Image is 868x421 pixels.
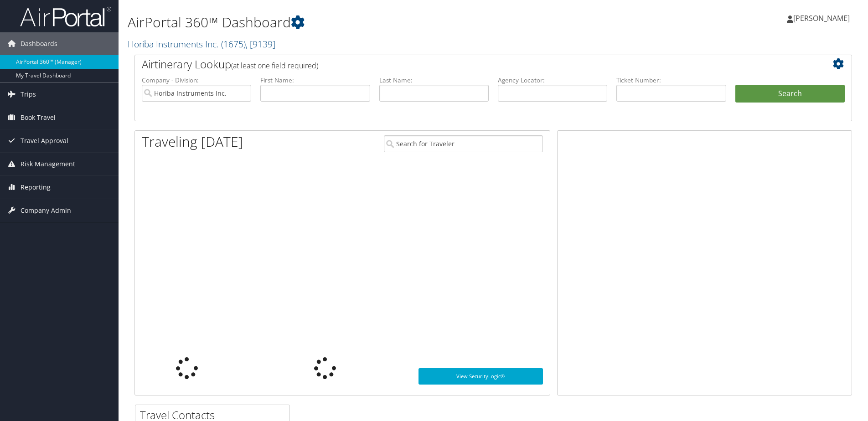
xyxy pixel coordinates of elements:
[21,176,51,199] span: Reporting
[142,56,785,72] h2: Airtinerary Lookup
[142,76,251,85] label: Company - Division:
[793,13,850,23] span: [PERSON_NAME]
[21,153,75,175] span: Risk Management
[787,5,859,32] a: [PERSON_NAME]
[221,38,246,50] span: ( 1675 )
[21,129,68,152] span: Travel Approval
[616,76,726,85] label: Ticket Number:
[735,85,845,103] button: Search
[246,38,275,50] span: , [ 9139 ]
[21,199,71,222] span: Company Admin
[21,32,57,55] span: Dashboards
[128,13,615,32] h1: AirPortal 360™ Dashboard
[418,368,543,385] a: View SecurityLogic®
[231,61,318,71] span: (at least one field required)
[21,83,36,106] span: Trips
[384,135,543,152] input: Search for Traveler
[20,6,111,27] img: airportal-logo.png
[128,38,275,50] a: Horiba Instruments Inc.
[142,132,243,151] h1: Traveling [DATE]
[379,76,489,85] label: Last Name:
[498,76,607,85] label: Agency Locator:
[260,76,370,85] label: First Name:
[21,106,56,129] span: Book Travel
